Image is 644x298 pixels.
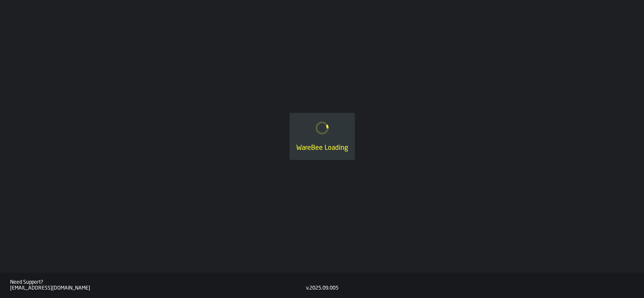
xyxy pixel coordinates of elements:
[10,285,306,291] div: [EMAIL_ADDRESS][DOMAIN_NAME]
[296,143,348,153] div: WareBee Loading
[10,279,306,291] a: Need Support?[EMAIL_ADDRESS][DOMAIN_NAME]
[10,279,306,285] div: Need Support?
[306,285,309,291] div: v.
[309,285,338,291] div: 2025.09.005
